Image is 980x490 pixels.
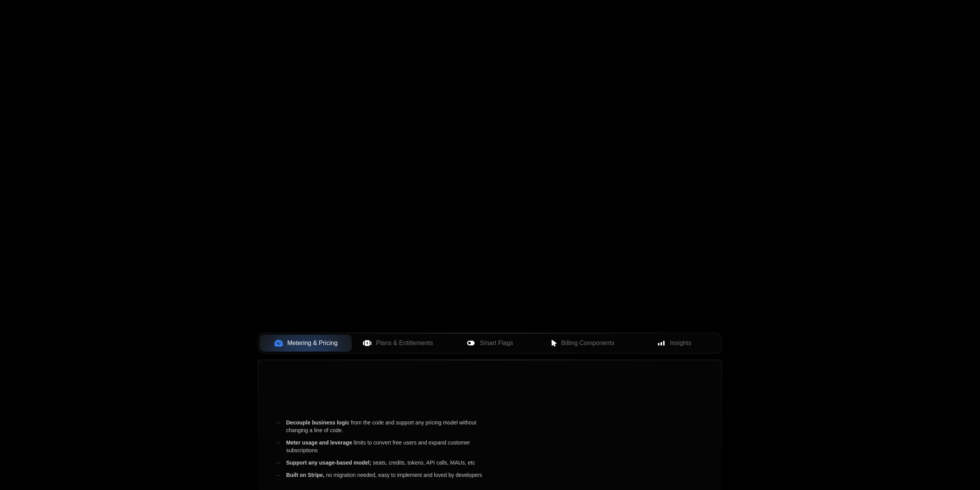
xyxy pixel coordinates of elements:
span: Smart Flags [480,338,513,348]
div: limits to convert free users and expand customer subscriptions [277,439,496,454]
button: Insights [628,335,720,352]
span: Metering & Pricing [287,338,338,348]
span: Meter usage and leverage [286,439,352,446]
button: Plans & Entitlements [352,335,444,352]
div: no migration needed, easy to implement and loved by developers [277,471,496,479]
span: Insights [670,338,691,348]
span: Plans & Entitlements [376,338,433,348]
span: Built on Stripe, [286,472,324,478]
div: from the code and support any pricing model without changing a line of code. [277,419,496,434]
div: seats, credits, tokens, API calls, MAUs, etc [277,459,496,466]
button: Billing Components [536,335,628,352]
span: Decouple business logic [286,419,349,426]
span: Billing Components [561,338,614,348]
span: Support any usage-based model; [286,460,371,466]
button: Metering & Pricing [260,335,352,352]
button: Smart Flags [444,335,536,352]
